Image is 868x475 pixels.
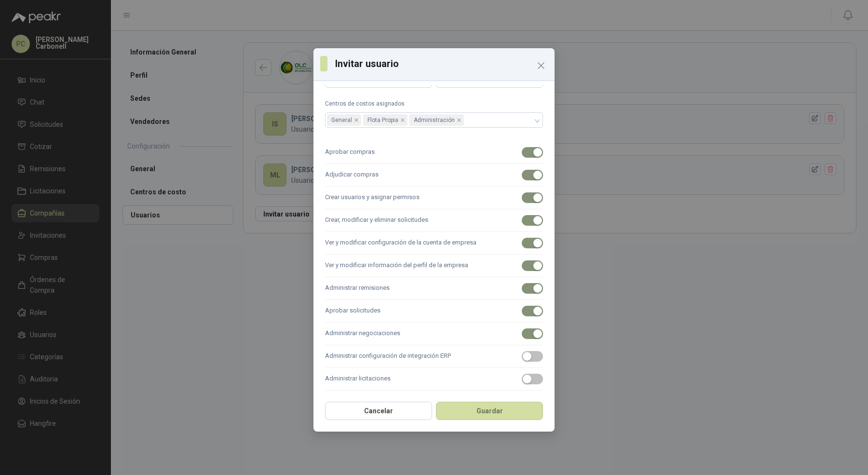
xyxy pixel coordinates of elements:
[354,118,359,122] span: close
[331,115,352,125] span: General
[522,260,543,271] button: Ver y modificar información del perfil de la empresa
[522,306,543,316] button: Aprobar solicitudes
[325,209,543,232] label: Crear, modificar y eliminar solicitudes
[325,368,543,391] label: Administrar licitaciones
[325,345,543,368] label: Administrar configuración de integración ERP
[522,351,543,362] button: Administrar configuración de integración ERP
[325,99,543,109] label: Centros de costos asignados
[522,238,543,248] button: Ver y modificar configuración de la cuenta de empresa
[400,118,405,122] span: close
[367,115,398,125] span: Flota Propia
[325,232,543,255] label: Ver y modificar configuración de la cuenta de empresa
[335,56,548,71] h3: Invitar usuario
[325,300,543,323] label: Aprobar solicitudes
[325,255,543,277] label: Ver y modificar información del perfil de la empresa
[522,374,543,384] button: Administrar licitaciones
[325,141,543,164] label: Aprobar compras
[325,277,543,300] label: Administrar remisiones
[522,283,543,294] button: Administrar remisiones
[414,115,455,125] span: Administración
[522,328,543,339] button: Administrar negociaciones
[522,192,543,203] button: Crear usuarios y asignar permisos
[325,323,543,345] label: Administrar negociaciones
[522,170,543,180] button: Adjudicar compras
[327,114,361,126] span: General
[522,147,543,158] button: Aprobar compras
[457,118,461,122] span: close
[325,164,543,187] label: Adjudicar compras
[409,114,464,126] span: Administración
[533,58,549,73] button: Close
[363,114,407,126] span: Flota Propia
[436,402,543,420] button: Guardar
[325,402,432,420] button: Cancelar
[325,187,543,209] label: Crear usuarios y asignar permisos
[522,215,543,226] button: Crear, modificar y eliminar solicitudes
